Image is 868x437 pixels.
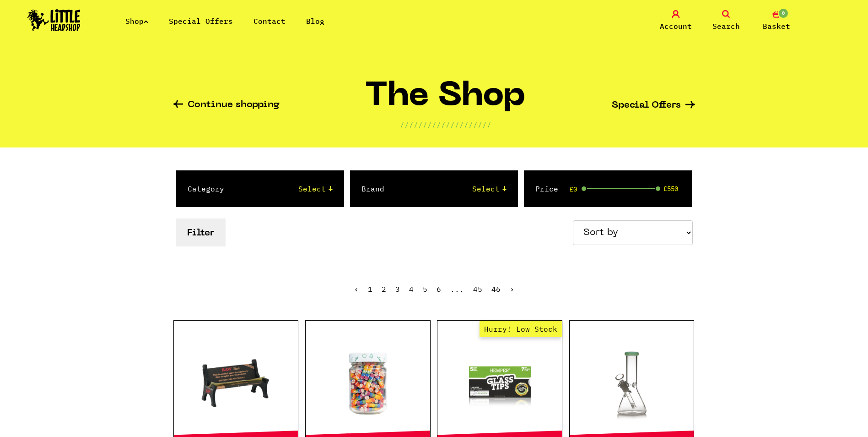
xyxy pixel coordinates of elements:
a: Special Offers [169,16,233,26]
a: Blog [306,16,324,26]
a: Continue shopping [173,100,280,111]
span: Hurry! Low Stock [480,321,562,337]
span: £0 [570,186,577,193]
a: 2 [382,284,386,294]
a: 5 [423,284,427,294]
span: Search [712,21,740,32]
span: £550 [663,185,678,192]
a: 6 [437,284,441,294]
span: ... [450,284,464,294]
span: ‹ [354,284,359,294]
img: Little Head Shop Logo [27,9,81,31]
a: Contact [253,16,286,26]
a: 4 [409,284,414,294]
span: 1 [368,284,372,294]
a: Next » [510,284,514,294]
a: 45 [473,284,482,294]
a: Search [703,10,749,32]
label: Category [188,183,224,194]
button: Filter [176,218,226,246]
label: Brand [361,183,384,194]
a: 0 Basket [754,10,799,32]
li: « Previous [354,285,359,293]
a: Special Offers [612,101,695,110]
span: Basket [763,21,790,32]
a: Hurry! Low Stock [437,337,562,428]
span: 0 [778,8,789,19]
span: Account [660,21,692,32]
label: Price [535,183,558,194]
h1: The Shop [365,81,526,119]
p: //////////////////// [400,119,491,130]
a: 3 [395,284,400,294]
a: 46 [491,284,501,294]
a: Shop [125,16,148,26]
